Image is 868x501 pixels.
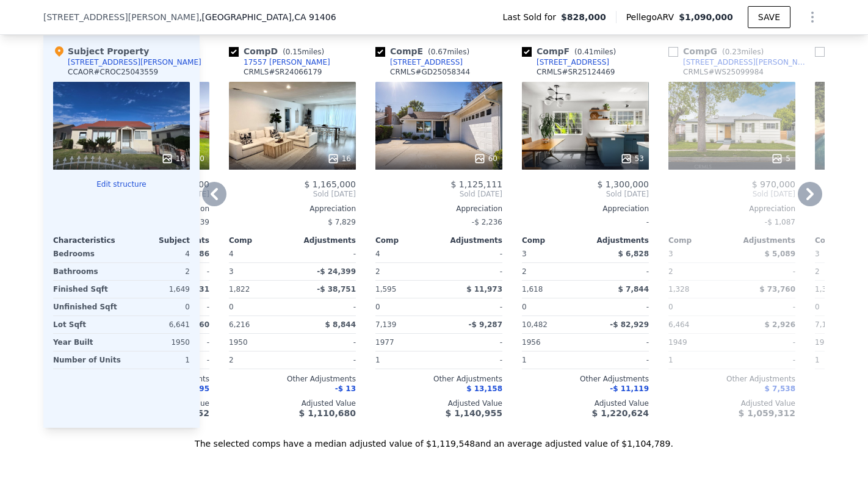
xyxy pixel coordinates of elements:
span: -$ 82,929 [610,320,649,329]
a: [STREET_ADDRESS] [522,57,609,67]
div: Comp [668,236,732,245]
div: Comp [522,236,585,245]
div: 1956 [522,334,583,351]
span: $ 13,158 [466,384,502,393]
div: Comp F [522,45,621,57]
span: ( miles) [278,48,329,56]
div: Comp D [229,45,329,57]
span: Sold [DATE] [375,189,502,199]
span: Sold [DATE] [522,189,649,199]
button: SAVE [748,6,790,28]
span: 7,109 [815,320,836,329]
div: Adjustments [439,236,502,245]
div: - [441,334,502,351]
span: 3 [668,250,673,258]
div: 2 [375,263,436,280]
span: 6,464 [668,320,689,329]
div: 0 [124,298,190,315]
div: CRMLS # SR24066179 [244,67,322,77]
div: 1 [668,351,729,369]
div: - [588,263,649,280]
span: 1,618 [522,285,543,294]
div: Comp [375,236,439,245]
span: 0 [229,303,234,311]
div: CRMLS # GD25058344 [390,67,470,77]
span: 1,822 [229,285,250,294]
div: - [295,334,356,351]
div: - [441,298,502,315]
div: - [588,298,649,315]
div: - [734,298,795,315]
div: 1950 [229,334,290,351]
div: 6,641 [124,316,190,333]
span: 0.23 [725,48,742,56]
span: Pellego ARV [626,11,679,23]
span: 0 [668,303,673,311]
span: -$ 11,119 [610,384,649,393]
div: Appreciation [229,204,356,214]
div: - [295,298,356,315]
div: 1950 [124,334,190,351]
span: 0 [375,303,380,311]
span: $ 6,828 [618,250,649,258]
span: $ 1,165,000 [304,179,356,189]
span: 1,312 [815,285,836,294]
a: [STREET_ADDRESS][PERSON_NAME] [668,57,810,67]
span: -$ 2,236 [472,218,502,226]
span: 0.15 [286,48,302,56]
div: - [734,351,795,369]
div: Other Adjustments [668,374,795,384]
div: Appreciation [522,204,649,214]
span: $828,000 [561,11,606,23]
span: 1,328 [668,285,689,294]
div: Appreciation [668,204,795,214]
span: ( miles) [570,48,621,56]
div: Bathrooms [53,263,119,280]
div: - [588,334,649,351]
div: - [734,263,795,280]
div: CRMLS # WS25099984 [683,67,764,77]
div: - [588,351,649,369]
span: $ 7,829 [328,218,356,226]
span: -$ 24,399 [317,267,356,276]
div: Bedrooms [53,245,119,262]
span: 4 [229,250,234,258]
span: $ 5,089 [765,250,795,258]
div: Other Adjustments [522,374,649,384]
div: 4 [124,245,190,262]
div: 17557 [PERSON_NAME] [244,57,330,67]
a: [STREET_ADDRESS] [375,57,463,67]
span: $ 1,140,955 [446,408,502,418]
div: Adjusted Value [668,398,795,408]
div: - [441,351,502,369]
div: 1 [126,351,190,369]
div: - [441,245,502,262]
div: 1 [375,351,436,369]
div: Other Adjustments [375,374,502,384]
div: [STREET_ADDRESS][PERSON_NAME] [683,57,810,67]
span: 10,482 [522,320,548,329]
div: Adjustments [732,236,795,245]
span: ( miles) [717,48,769,56]
div: Subject [121,236,190,245]
div: 53 [620,153,644,165]
span: -$ 13 [335,384,356,393]
div: Comp [229,236,292,245]
span: $ 11,973 [466,285,502,294]
span: , [GEOGRAPHIC_DATA] [199,11,336,23]
span: $ 1,300,000 [597,179,649,189]
span: 3 [815,250,820,258]
div: 1949 [668,334,729,351]
div: - [734,334,795,351]
div: Appreciation [375,204,502,214]
div: Adjusted Value [522,398,649,408]
div: 1 [522,351,583,369]
span: -$ 1,087 [765,218,795,226]
div: Number of Units [53,351,121,369]
div: Unfinished Sqft [53,298,119,315]
span: 7,139 [375,320,396,329]
div: 3 [229,263,290,280]
div: Comp E [375,45,474,57]
span: $ 1,220,624 [592,408,649,418]
span: [STREET_ADDRESS][PERSON_NAME] [43,11,199,23]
